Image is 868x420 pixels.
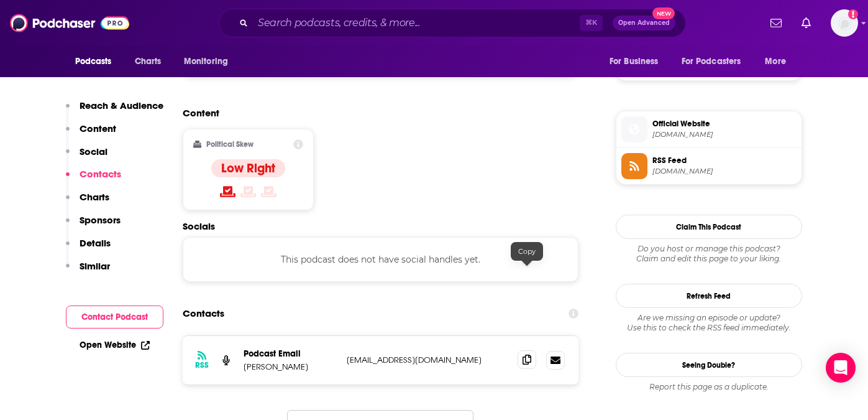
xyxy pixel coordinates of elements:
div: Copy [511,242,543,261]
button: Charts [66,191,109,214]
span: Open Advanced [618,20,670,26]
h2: Socials [183,220,579,232]
p: [EMAIL_ADDRESS][DOMAIN_NAME] [347,355,508,365]
a: RSS Feed[DOMAIN_NAME] [621,153,797,179]
a: Seeing Double? [616,353,802,377]
p: Social [80,146,107,157]
p: [PERSON_NAME] [244,362,337,372]
p: Charts [80,191,109,203]
span: Monitoring [184,53,228,70]
div: Are we missing an episode or update? Use this to check the RSS feed immediately. [616,313,802,333]
p: Details [80,237,111,249]
button: open menu [756,50,802,73]
button: Refresh Feed [616,284,802,308]
button: Claim This Podcast [616,215,802,239]
p: Similar [80,260,110,272]
button: open menu [66,50,128,73]
p: Contacts [80,168,121,180]
div: Report this page as a duplicate. [616,382,802,392]
p: Sponsors [80,214,121,226]
span: Podcasts [75,53,112,70]
span: Logged in as teisenbe [831,9,858,37]
button: open menu [601,50,674,73]
span: Do you host or manage this podcast? [616,244,802,254]
span: New [652,7,675,19]
button: Social [66,146,107,169]
span: RSS Feed [652,155,797,166]
button: Details [66,237,111,260]
div: This podcast does not have social handles yet. [183,237,579,282]
span: More [765,53,786,70]
a: Official Website[DOMAIN_NAME] [621,116,797,142]
div: Search podcasts, credits, & more... [219,9,686,37]
button: Contact Podcast [66,306,163,329]
span: Charts [135,53,162,70]
button: Content [66,123,116,146]
svg: Add a profile image [848,9,858,19]
span: For Podcasters [682,53,741,70]
h2: Contacts [183,302,224,325]
span: feeds.fountain.fm [652,167,797,176]
p: Content [80,123,116,134]
h3: RSS [195,360,209,370]
img: Podchaser - Follow, Share and Rate Podcasts [10,11,129,35]
a: Open Website [80,340,150,350]
button: Reach & Audience [66,100,163,123]
span: Official Website [652,118,797,129]
input: Search podcasts, credits, & more... [253,13,580,33]
button: Sponsors [66,214,121,237]
a: Show notifications dropdown [797,12,816,34]
div: Claim and edit this page to your liking. [616,244,802,264]
h4: Low Right [221,161,275,176]
button: Show profile menu [831,9,858,37]
button: Similar [66,260,110,283]
p: Reach & Audience [80,100,163,111]
button: open menu [674,50,759,73]
a: Charts [127,50,169,73]
span: For Business [610,53,659,70]
button: Open AdvancedNew [613,16,675,30]
a: Show notifications dropdown [765,12,787,34]
h2: Content [183,107,569,119]
span: ⌘ K [580,15,603,31]
span: unlimitedhangout.com [652,130,797,139]
h2: Political Skew [206,140,254,149]
button: Contacts [66,168,121,191]
div: Open Intercom Messenger [826,353,856,383]
img: User Profile [831,9,858,37]
p: Podcast Email [244,348,337,359]
button: open menu [175,50,244,73]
